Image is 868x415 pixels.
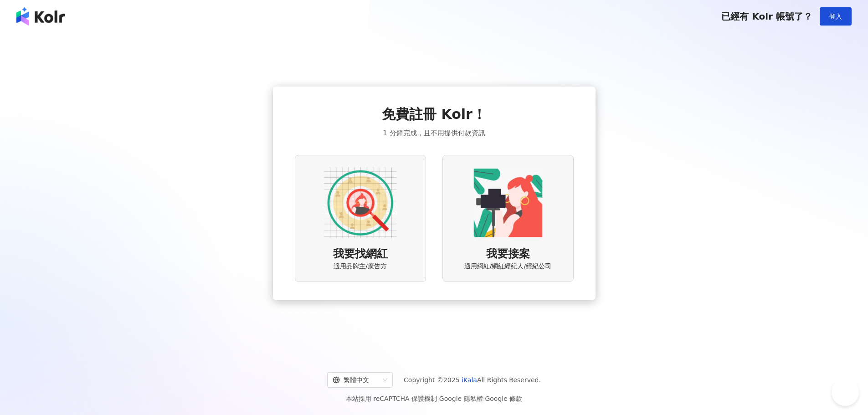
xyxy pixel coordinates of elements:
span: 適用網紅/網紅經紀人/經紀公司 [464,262,551,271]
div: 繁體中文 [333,373,379,387]
span: Copyright © 2025 All Rights Reserved. [404,374,541,385]
img: logo [16,7,65,26]
a: Google 條款 [485,395,522,402]
button: 登入 [820,7,852,26]
img: AD identity option [324,166,397,239]
a: iKala [462,376,477,384]
span: | [437,395,439,402]
span: 我要接案 [486,246,530,262]
span: 1 分鐘完成，且不用提供付款資訊 [383,128,485,138]
span: 本站採用 reCAPTCHA 保護機制 [346,393,522,404]
span: | [483,395,485,402]
iframe: Help Scout Beacon - Open [832,379,859,406]
span: 適用品牌主/廣告方 [334,262,387,271]
span: 我要找網紅 [333,246,388,262]
img: KOL identity option [472,166,544,239]
span: 已經有 Kolr 帳號了？ [721,11,812,22]
a: Google 隱私權 [439,395,483,402]
span: 免費註冊 Kolr！ [382,105,486,124]
span: 登入 [829,13,842,20]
